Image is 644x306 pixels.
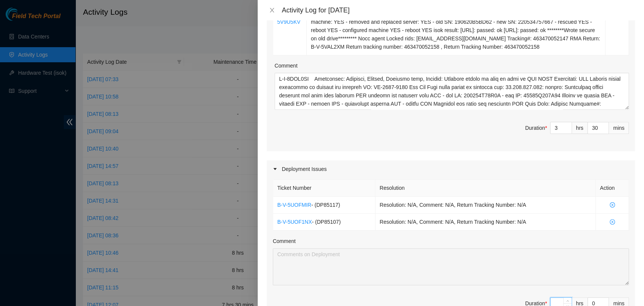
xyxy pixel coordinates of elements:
th: Resolution [375,180,596,197]
span: up [566,298,570,303]
button: Close [267,7,277,14]
a: B-V-5UOFMIR [277,202,311,208]
th: Ticket Number [273,180,375,197]
label: Comment [275,62,298,70]
span: close-circle [600,202,624,208]
label: Comment [273,237,296,245]
span: caret-right [273,167,277,171]
span: Increase Value [563,298,572,303]
span: close [269,7,275,13]
span: - ( DP85107 ) [312,219,341,225]
div: Deployment Issues [267,160,635,178]
div: hrs [572,122,588,134]
td: Resolution: N/A, Comment: N/A, Return Tracking Number: N/A [375,214,596,231]
td: Resolution: N/A, Comment: N/A, Return Tracking Number: N/A [375,197,596,214]
span: - ( DP85117 ) [311,202,340,208]
div: mins [609,122,629,134]
textarea: To enrich screen reader interactions, please activate Accessibility in Grammarly extension settings [275,73,629,110]
div: Activity Log for [DATE] [282,6,635,14]
textarea: Comment [273,248,629,285]
a: B-V-5UOF1NX [277,219,312,225]
span: close-circle [600,219,624,225]
div: Duration [525,124,547,132]
th: Action [596,180,629,197]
